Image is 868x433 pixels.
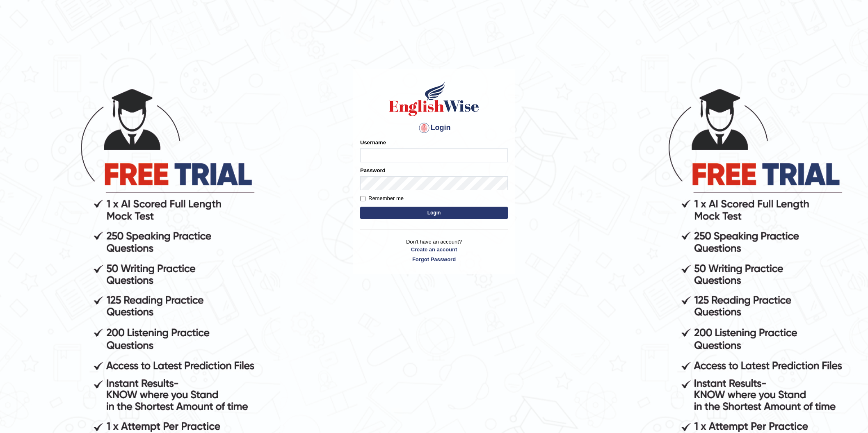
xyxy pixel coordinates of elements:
p: Don't have an account? [360,238,508,263]
a: Forgot Password [360,255,508,263]
a: Create an account [360,246,508,253]
label: Remember me [360,194,404,203]
label: Username [360,139,386,146]
h4: Login [360,121,508,134]
label: Password [360,166,385,174]
img: Logo of English Wise sign in for intelligent practice with AI [387,80,481,117]
input: Remember me [360,196,365,201]
button: Login [360,207,508,219]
